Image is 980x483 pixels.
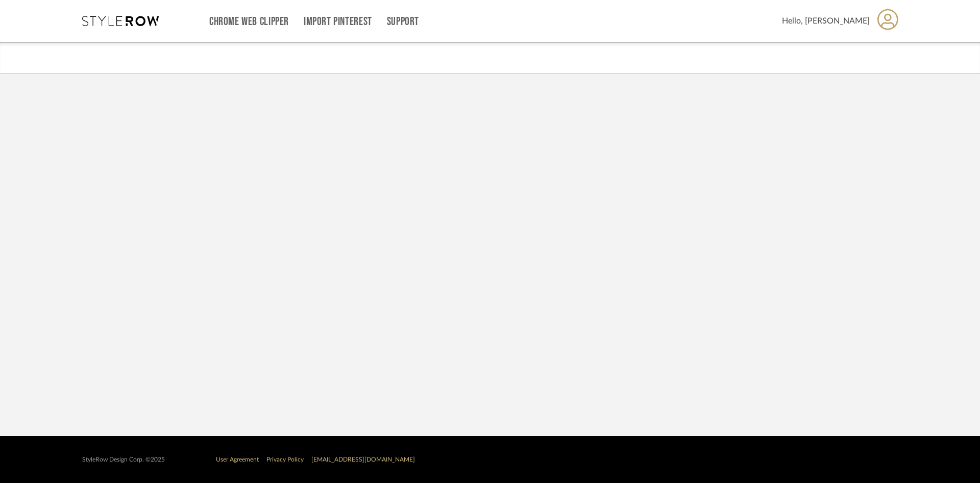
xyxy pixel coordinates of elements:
[209,17,289,26] a: Chrome Web Clipper
[216,456,259,463] a: User Agreement
[311,456,415,463] a: [EMAIL_ADDRESS][DOMAIN_NAME]
[266,456,304,463] a: Privacy Policy
[782,15,870,27] span: Hello, [PERSON_NAME]
[82,456,165,464] div: StyleRow Design Corp. ©2025
[387,17,419,26] a: Support
[304,17,372,26] a: Import Pinterest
